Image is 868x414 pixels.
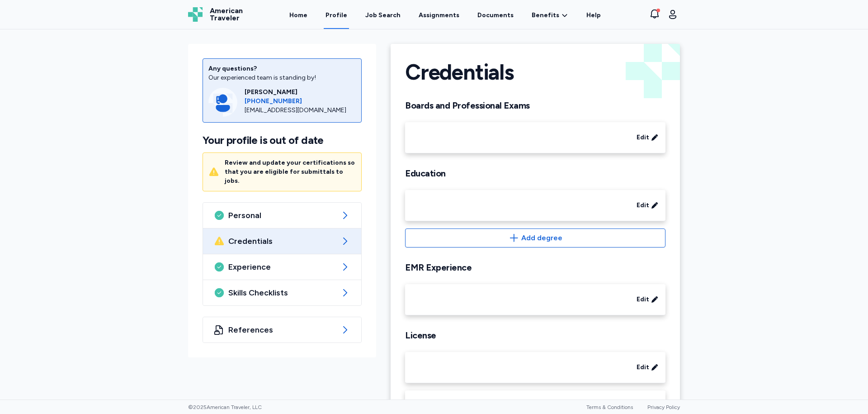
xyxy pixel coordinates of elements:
div: Edit [405,284,665,315]
div: Edit [405,190,665,221]
button: Add degree [405,228,665,247]
div: [PERSON_NAME] [245,88,356,97]
h2: Boards and Professional Exams [405,100,665,111]
span: Skills Checklists [228,287,336,298]
div: [EMAIL_ADDRESS][DOMAIN_NAME] [245,106,356,115]
img: Consultant [208,88,237,117]
span: Edit [637,133,649,142]
span: Edit [637,201,649,210]
span: Edit [637,295,649,304]
div: Review and update your certifications so that you are eligible for submittals to jobs. [225,158,356,186]
h1: Credentials [405,58,514,86]
span: Credentials [228,236,336,247]
span: Add degree [521,233,562,243]
a: [PHONE_NUMBER] [245,97,356,106]
span: Experience [228,262,336,272]
span: Benefits [532,11,559,20]
span: Personal [228,210,336,221]
h1: Your profile is out of date [203,133,362,147]
h2: Education [405,168,665,179]
a: Privacy Policy [647,404,680,410]
h2: License [405,330,665,341]
div: Job Search [365,11,401,20]
img: Logo [188,7,203,22]
h2: EMR Experience [405,262,665,273]
div: Edit [405,122,665,153]
span: American Traveler [210,7,243,22]
a: Benefits [532,11,568,20]
a: Terms & Conditions [586,404,633,410]
div: Any questions? [208,64,356,73]
span: Edit [637,363,649,372]
div: Our experienced team is standing by! [208,73,356,82]
span: © 2025 American Traveler, LLC [188,404,262,411]
span: References [228,324,336,335]
a: Profile [324,1,349,29]
div: Edit [405,352,665,383]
